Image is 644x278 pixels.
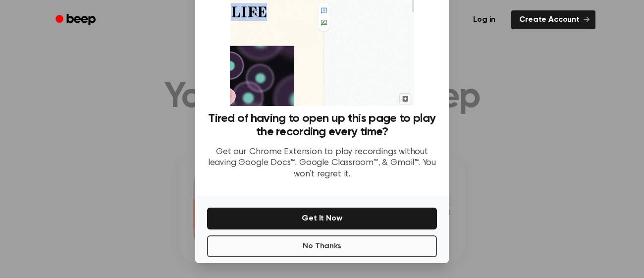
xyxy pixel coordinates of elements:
p: Get our Chrome Extension to play recordings without leaving Google Docs™, Google Classroom™, & Gm... [207,147,437,180]
button: Get It Now [207,208,437,229]
a: Create Account [511,10,595,29]
h3: Tired of having to open up this page to play the recording every time? [207,112,437,139]
a: Beep [49,10,105,30]
a: Log in [463,8,505,31]
button: No Thanks [207,235,437,257]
